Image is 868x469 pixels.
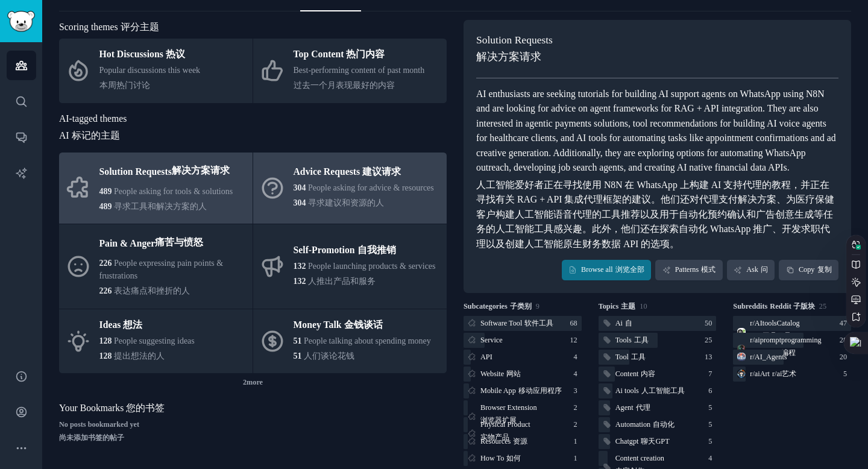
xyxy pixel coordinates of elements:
div: Ai tools [615,386,685,397]
sider-trans-text: r/ai艺术 [772,370,796,378]
sider-trans-text: 热门内容 [346,49,385,59]
div: AI enthusiasts are seeking tutorials for building AI support agents on WhatsApp using N8N and are... [476,87,838,252]
a: Content内容7 [599,367,717,382]
div: 5 [708,403,716,414]
sider-trans-text: 本周热门讨论 [99,81,150,90]
div: Money Talk [294,315,431,335]
sider-trans-text: 自动化 [653,420,675,429]
span: People talking about spending money [304,336,431,345]
div: 5 [843,369,851,380]
span: 51 [294,336,302,345]
span: People expressing pain points & frustrations [99,259,224,280]
span: 人推出产品和服务 [308,277,376,286]
span: 提出想法的人 [114,351,165,360]
sider-trans-text: 解决方案请求 [476,51,541,63]
div: Content [615,369,656,380]
a: Patterns模式 [655,260,722,280]
div: 2 [574,420,582,430]
sider-trans-text: 建议请求 [362,166,401,177]
img: AItoolsCatalog [737,328,746,336]
a: Top Content热门内容Best-performing content of past month过去一个月表现最好的内容 [253,39,447,103]
div: API [480,352,492,363]
sider-trans-text: 痛苦与愤怒 [155,237,203,247]
sider-trans-text: 工具 [631,353,646,361]
span: 人们谈论花钱 [304,351,354,360]
span: 128 [99,336,112,345]
div: Agent [615,403,650,414]
a: aiArtr/aiArtr/ai艺术5 [733,367,851,382]
a: AItoolsCatalogr/AItoolsCatalogr/AI工具目录47 [733,316,851,331]
sider-trans-text: 想法 [123,319,142,330]
a: Advice Requests建议请求304People asking for advice & resources304寻求建议和资源的人 [253,153,447,224]
sider-trans-text: 复制 [817,265,832,274]
sider-trans-text: 人工智能爱好者正在寻找使用 N8N 在 WhatsApp 上构建 AI 支持代理的教程，并正在寻找有关 RAG + API 集成代理框架的建议。他们还对代理支付解决方案、为医疗保健客户构建人工智... [476,180,834,249]
div: Browser Extension [480,403,537,431]
sider-trans-text: r/aiprompt编程 [750,348,796,357]
div: r/ aiArt [750,369,796,380]
sider-trans-text: 自我推销 [357,245,396,255]
div: 1 [574,436,582,447]
div: Automation [615,420,675,430]
a: Ai tools人工智能工具6 [599,383,717,398]
div: How To [480,453,521,464]
div: Hot Discussions [99,45,201,65]
div: 50 [705,318,716,329]
div: 6 [708,386,716,397]
a: aipromptprogrammingr/aipromptprogrammingr/aiprompt编程28 [733,333,851,348]
div: Chatgpt [615,436,670,447]
div: No posts bookmarked yet [59,420,447,443]
sider-trans-text: 子类别 [510,302,532,310]
sider-trans-text: 移动应用程序 [518,386,562,395]
span: People launching products & services [308,262,436,271]
span: 9 [536,302,539,310]
div: 5 [708,436,716,447]
img: AI_Agents [737,353,746,361]
a: Self-Promotion自我推销132People launching products & services132人推出产品和服务 [253,224,447,309]
div: 3 [574,386,582,397]
div: 25 [705,335,716,346]
a: AI_Agentsr/AI_Agents20 [733,350,851,365]
a: Chatgpt聊天GPT5 [599,434,717,449]
a: Browse all浏览全部 [562,260,652,280]
span: 226 [99,286,112,295]
span: 表达痛点和挫折的人 [114,286,190,295]
div: Self-Promotion [294,241,436,260]
a: Browser Extension浏览器扩展2 [464,400,582,415]
div: Pain & Anger [99,231,247,257]
div: Solution Requests [99,159,233,185]
span: 489 [99,202,112,211]
span: Your Bookmarks [59,401,165,416]
div: Tools [615,335,649,346]
sider-trans-text: 过去一个月表现最好的内容 [294,81,395,90]
sider-trans-text: 您的书签 [126,403,165,413]
sider-trans-text: 如何 [506,454,521,462]
sider-trans-text: 聊天GPT [641,437,669,445]
img: aipromptprogramming [737,345,746,353]
div: 4 [708,453,716,464]
span: 25 [819,302,826,310]
div: Ideas [99,315,195,335]
sider-trans-text: 解决方案请求 [172,165,230,175]
div: Service [480,335,503,346]
a: Hot Discussions热议Popular discussions this week本周热门讨论 [59,39,253,103]
a: Solution Requests解决方案请求489People asking for tools & solutions489寻求工具和解决方案的人 [59,153,253,224]
span: Best-performing content of past month [294,66,425,92]
sider-trans-text: r/AI工具目录 [750,332,791,340]
a: Content creation内容创作4 [599,451,717,466]
a: Tool工具13 [599,350,717,365]
span: Subcategories [464,301,532,312]
div: 5 [708,420,716,430]
a: Ask问 [727,260,775,280]
span: 寻求建议和资源的人 [308,198,384,207]
span: 132 [294,262,306,271]
span: Scoring themes [59,20,159,35]
a: Pain & Anger痛苦与愤怒226People expressing pain points & frustrations226表达痛点和挫折的人 [59,224,253,309]
a: Website网站4 [464,367,582,382]
a: Service12 [464,333,582,348]
div: 4 [574,369,582,380]
div: 47 [840,318,851,329]
div: Advice Requests [294,162,434,181]
div: r/ aipromptprogramming [750,335,821,364]
span: 寻求工具和解决方案的人 [114,202,207,211]
button: Copy复制 [779,260,838,280]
